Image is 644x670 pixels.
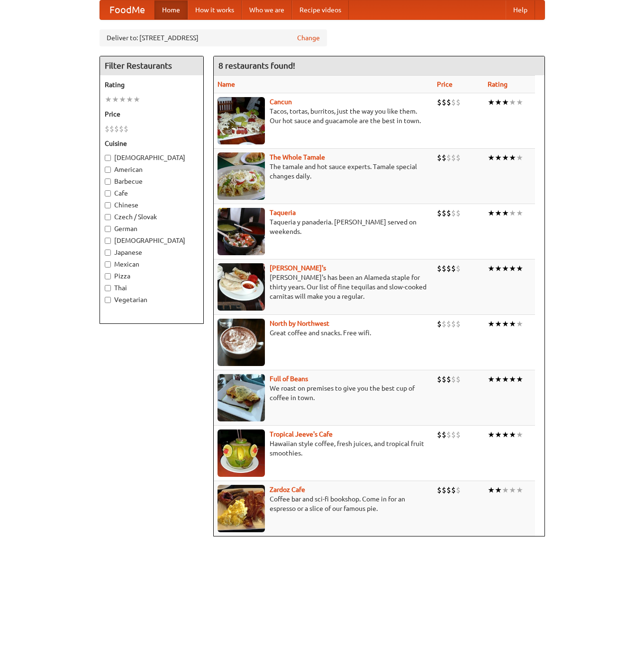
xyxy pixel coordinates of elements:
[105,179,111,185] input: Barbecue
[509,263,516,274] li: ★
[488,80,508,88] a: Rating
[270,430,333,438] b: Tropical Jeeve's Cafe
[119,94,126,105] li: ★
[446,208,451,218] li: $
[105,94,112,105] li: ★
[154,0,188,19] a: Home
[218,384,429,402] p: We roast on premises to give you the best cup of coffee in town.
[442,374,446,384] li: $
[126,94,133,105] li: ★
[488,208,495,218] li: ★
[109,124,114,134] li: $
[105,261,111,268] input: Mexican
[105,202,111,208] input: Chinese
[502,152,509,163] li: ★
[437,97,442,107] li: $
[488,429,495,440] li: ★
[442,429,446,440] li: $
[495,485,502,495] li: ★
[437,429,442,440] li: $
[270,486,305,493] b: Zardoz Cafe
[437,80,453,88] a: Price
[105,153,199,162] label: [DEMOGRAPHIC_DATA]
[105,167,111,173] input: American
[100,56,203,75] h4: Filter Restaurants
[488,263,495,274] li: ★
[516,429,523,440] li: ★
[456,319,461,329] li: $
[114,124,119,134] li: $
[456,263,461,274] li: $
[297,33,320,43] a: Change
[495,429,502,440] li: ★
[105,139,199,148] h5: Cuisine
[456,152,461,163] li: $
[218,152,265,200] img: wholetamale.jpg
[506,0,535,19] a: Help
[105,250,111,256] input: Japanese
[442,208,446,218] li: $
[509,485,516,495] li: ★
[218,217,429,236] p: Taqueria y panaderia. [PERSON_NAME] served on weekends.
[488,97,495,107] li: ★
[451,97,456,107] li: $
[502,208,509,218] li: ★
[488,374,495,384] li: ★
[516,152,523,163] li: ★
[105,283,199,293] label: Thai
[495,97,502,107] li: ★
[270,320,329,327] a: North by Northwest
[451,485,456,495] li: $
[105,124,109,134] li: $
[242,0,292,19] a: Who we are
[451,319,456,329] li: $
[270,98,292,106] b: Cancun
[218,328,429,338] p: Great coffee and snacks. Free wifi.
[502,97,509,107] li: ★
[112,94,119,105] li: ★
[105,177,199,186] label: Barbecue
[516,374,523,384] li: ★
[446,263,451,274] li: $
[270,209,296,216] b: Taqueria
[105,285,111,291] input: Thai
[509,208,516,218] li: ★
[105,273,111,279] input: Pizza
[105,188,199,198] label: Cafe
[218,80,235,88] a: Name
[270,153,325,161] a: The Whole Tamale
[451,208,456,218] li: $
[502,263,509,274] li: ★
[509,152,516,163] li: ★
[105,190,111,197] input: Cafe
[442,97,446,107] li: $
[509,429,516,440] li: ★
[292,0,349,19] a: Recipe videos
[105,214,111,220] input: Czech / Slovak
[218,374,265,421] img: beans.jpg
[105,212,199,222] label: Czech / Slovak
[451,429,456,440] li: $
[218,429,265,477] img: jeeves.jpg
[218,61,295,70] ng-pluralize: 8 restaurants found!
[105,109,199,119] h5: Price
[446,374,451,384] li: $
[105,80,199,89] h5: Rating
[105,295,199,304] label: Vegetarian
[495,374,502,384] li: ★
[451,374,456,384] li: $
[437,152,442,163] li: $
[119,124,124,134] li: $
[105,155,111,161] input: [DEMOGRAPHIC_DATA]
[446,152,451,163] li: $
[218,485,265,532] img: zardoz.jpg
[451,263,456,274] li: $
[133,94,140,105] li: ★
[446,97,451,107] li: $
[456,374,461,384] li: $
[437,208,442,218] li: $
[100,29,327,46] div: Deliver to: [STREET_ADDRESS]
[509,319,516,329] li: ★
[451,152,456,163] li: $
